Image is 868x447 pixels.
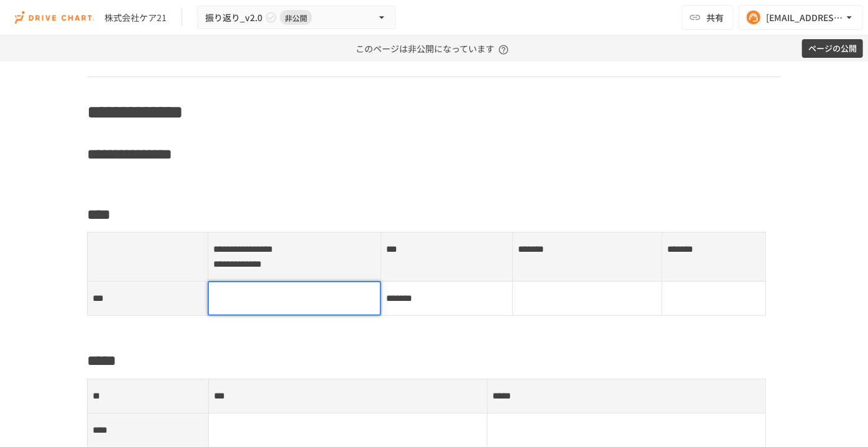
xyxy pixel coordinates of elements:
[104,11,167,24] div: 株式会社ケア21
[681,5,734,30] button: 共有
[356,35,512,62] p: このページは非公開になっています
[15,7,95,27] img: i9VDDS9JuLRLX3JIUyK59LcYp6Y9cayLPHs4hOxMB9W
[205,10,262,25] span: 振り返り_v2.0
[739,5,863,30] button: [EMAIL_ADDRESS][DOMAIN_NAME]
[197,6,396,30] button: 振り返り_v2.0非公開
[766,10,843,25] div: [EMAIL_ADDRESS][DOMAIN_NAME]
[706,11,724,24] span: 共有
[802,39,863,58] button: ページの公開
[280,11,312,24] span: 非公開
